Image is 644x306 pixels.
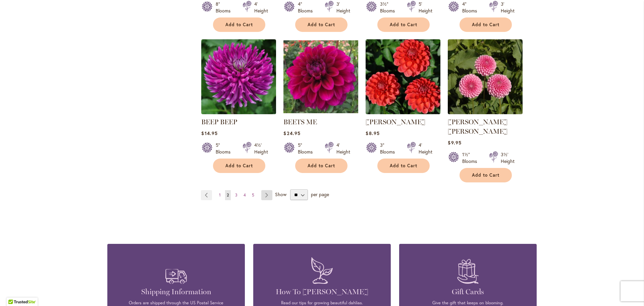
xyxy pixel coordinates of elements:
[275,191,286,198] span: Show
[366,118,425,126] a: [PERSON_NAME]
[283,130,300,136] span: $24.95
[263,287,381,297] h4: How To [PERSON_NAME]
[227,192,229,198] span: 2
[377,17,430,32] button: Add to Cart
[472,22,499,28] span: Add to Cart
[448,39,523,114] img: BETTY ANNE
[460,17,512,32] button: Add to Cart
[216,142,234,155] div: 5" Blooms
[366,130,379,136] span: $8.95
[201,118,237,126] a: BEEP BEEP
[213,159,265,173] button: Add to Cart
[254,1,268,14] div: 4' Height
[295,17,347,32] button: Add to Cart
[283,109,358,116] a: BEETS ME
[217,190,222,200] a: 1
[462,151,481,165] div: 1½" Blooms
[308,22,335,28] span: Add to Cart
[213,17,265,32] button: Add to Cart
[419,1,432,14] div: 5' Height
[501,151,515,165] div: 3½' Height
[390,163,417,169] span: Add to Cart
[460,168,512,182] button: Add to Cart
[419,142,432,155] div: 4' Height
[233,190,239,200] a: 3
[225,163,253,169] span: Add to Cart
[390,22,417,28] span: Add to Cart
[380,1,399,14] div: 3½" Blooms
[244,192,246,198] span: 4
[311,191,329,198] span: per page
[219,192,221,198] span: 1
[448,109,523,116] a: BETTY ANNE
[201,130,217,136] span: $14.95
[117,287,235,297] h4: Shipping Information
[254,142,268,155] div: 4½' Height
[216,1,234,14] div: 8" Blooms
[472,172,499,178] span: Add to Cart
[201,39,276,114] img: BEEP BEEP
[409,300,527,306] p: Give the gift that keeps on blooming.
[298,1,317,14] div: 4" Blooms
[283,39,358,114] img: BEETS ME
[225,22,253,28] span: Add to Cart
[336,1,350,14] div: 3' Height
[117,300,235,306] p: Orders are shipped through the US Postal Service
[250,190,256,200] a: 5
[409,287,527,297] h4: Gift Cards
[201,109,276,116] a: BEEP BEEP
[366,109,440,116] a: BENJAMIN MATTHEW
[235,192,237,198] span: 3
[336,142,350,155] div: 4' Height
[377,159,430,173] button: Add to Cart
[366,39,440,114] img: BENJAMIN MATTHEW
[308,163,335,169] span: Add to Cart
[448,118,507,135] a: [PERSON_NAME] [PERSON_NAME]
[448,139,461,146] span: $9.95
[298,142,317,155] div: 5" Blooms
[252,192,254,198] span: 5
[462,1,481,14] div: 4" Blooms
[501,1,515,14] div: 3' Height
[5,282,24,301] iframe: Launch Accessibility Center
[380,142,399,155] div: 3" Blooms
[263,300,381,306] p: Read our tips for growing beautiful dahlias.
[295,159,347,173] button: Add to Cart
[242,190,248,200] a: 4
[283,118,317,126] a: BEETS ME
